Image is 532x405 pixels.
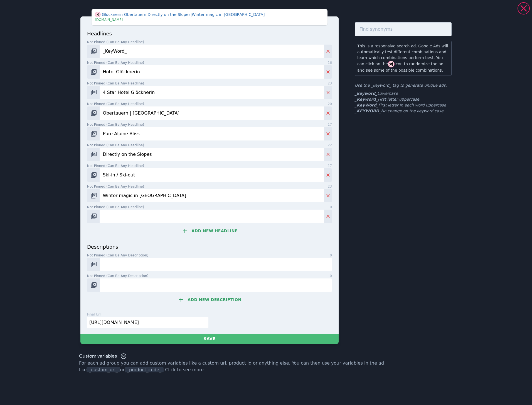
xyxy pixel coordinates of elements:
img: pos-.svg [90,261,97,268]
p: headlines [87,30,332,37]
img: shuffle.svg [388,61,395,67]
img: pos-.svg [90,172,97,178]
span: Glöcknerin Obertauern [102,12,148,17]
li: Lowercase [355,91,452,96]
span: _custom_url_ [87,367,120,372]
button: Change pinned position [87,65,100,79]
span: _product_code_ [125,367,164,372]
button: Change pinned position [87,127,100,140]
span: 22 [328,143,332,148]
a: Click to see more [165,367,204,372]
p: descriptions [87,243,332,251]
button: Delete [324,45,332,58]
img: pos-.svg [90,130,97,137]
img: pos-.svg [90,110,97,117]
span: 16 [328,60,332,65]
img: pos-.svg [90,282,97,288]
span: Not pinned (Can be any headline) [87,122,144,127]
img: shuffle.svg [95,12,100,17]
p: For each ad group you can add custom variables like a custom url, product id or anything else. Yo... [79,360,453,373]
button: Change pinned position [87,45,100,58]
button: Change pinned position [87,258,100,271]
div: Custom variables [79,353,127,360]
button: Change pinned position [87,86,100,99]
button: Change pinned position [87,278,100,292]
button: Change pinned position [87,168,100,182]
span: | [146,12,148,17]
img: pos-.svg [90,213,97,220]
span: Not pinned (Can be any headline) [87,143,144,148]
div: This is just a visual aid. Your CSV will only contain exactly what you add in the form below. [92,9,327,25]
img: pos-.svg [90,69,97,75]
span: Show different combination [95,12,100,17]
span: Not pinned (Can be any headline) [87,184,144,189]
b: _keyword_ [355,91,377,96]
ul: First letter uppercase [355,91,452,114]
button: Delete [324,65,332,79]
button: Delete [324,168,332,182]
span: Not pinned (Can be any headline) [87,163,144,168]
button: Change pinned position [87,210,100,223]
span: 23 [328,184,332,189]
b: _Keyword_ [355,97,378,101]
img: pos-.svg [90,151,97,158]
span: Not pinned (Can be any headline) [87,40,144,45]
button: Delete [324,106,332,120]
img: pos-.svg [90,89,97,96]
button: Delete [324,210,332,223]
img: pos-.svg [90,48,97,55]
span: 17 [328,122,332,127]
span: 0 [330,253,332,258]
span: | [191,12,192,17]
li: No change on the keyword case [355,108,452,114]
button: Change pinned position [87,148,100,161]
li: First letter in each word uppercase [355,102,452,108]
p: This is a responsive search ad. Google Ads will automatically test different combinations and lea... [357,43,449,73]
b: _KEYWORD_ [355,109,381,113]
span: Not pinned (Can be any headline) [87,101,144,106]
span: Directly on the Slopes [148,12,192,17]
input: Find synonyms [355,22,452,36]
p: final url [87,312,101,317]
span: 20 [328,101,332,106]
span: Not pinned (Can be any description) [87,253,148,258]
button: Delete [324,127,332,140]
button: Add new headline [87,225,332,236]
span: Not pinned (Can be any headline) [87,60,144,65]
p: Use the _keyword_ tag to generate unique ads. [355,83,452,88]
button: Change pinned position [87,106,100,120]
button: Save [80,334,339,344]
span: 0 [330,273,332,278]
button: Delete [324,148,332,161]
button: Add new description [87,294,332,305]
button: Delete [324,86,332,99]
span: 23 [328,81,332,86]
b: _KeyWord_ [355,103,378,107]
span: 0 [330,205,332,210]
button: Change pinned position [87,189,100,202]
span: Not pinned (Can be any headline) [87,81,144,86]
span: 17 [328,163,332,168]
span: Not pinned (Can be any headline) [87,205,144,210]
button: Delete [324,189,332,202]
span: [DOMAIN_NAME] [95,18,123,22]
span: Not pinned (Can be any description) [87,273,148,278]
img: pos-.svg [90,192,97,199]
span: Winter magic in [GEOGRAPHIC_DATA] [192,12,265,17]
